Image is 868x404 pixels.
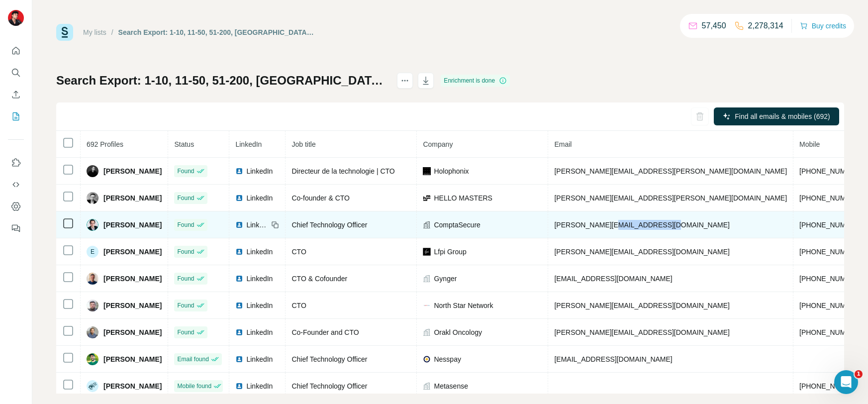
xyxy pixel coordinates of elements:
p: 57,450 [702,20,726,32]
span: [PHONE_NUMBER] [799,382,862,390]
span: CTO [291,302,306,309]
button: Quick start [8,42,24,60]
span: 1 [855,370,863,378]
span: [PHONE_NUMBER] [799,275,862,283]
span: Company [423,140,453,148]
span: Mobile [799,140,820,148]
span: [EMAIL_ADDRESS][DOMAIN_NAME] [554,355,672,363]
p: 2,278,314 [748,20,783,32]
span: Directeur de la technologie | CTO [291,167,394,175]
button: Buy credits [800,19,846,33]
span: LinkedIn [246,247,273,257]
span: Mobile found [177,382,211,391]
span: Found [177,167,194,176]
div: E [87,246,98,258]
span: [PHONE_NUMBER] [799,302,862,309]
span: CTO & Cofounder [291,275,347,283]
img: company-logo [423,302,431,309]
img: Avatar [87,326,98,338]
a: My lists [83,28,106,36]
span: [PERSON_NAME] [103,301,162,310]
div: Enrichment is done [441,75,510,87]
img: LinkedIn logo [235,302,243,309]
span: [PERSON_NAME] [103,247,162,257]
button: Dashboard [8,198,24,215]
span: LinkedIn [246,166,273,176]
span: Orakl Oncology [434,327,482,337]
button: Enrich CSV [8,86,24,103]
span: [PERSON_NAME][EMAIL_ADDRESS][DOMAIN_NAME] [554,221,729,229]
span: Holophonix [434,166,469,176]
img: Avatar [87,380,98,392]
div: Search Export: 1-10, 11-50, 51-200, [GEOGRAPHIC_DATA], Directeur de la technologie, CTO, Less tha... [118,27,316,37]
span: [PERSON_NAME] [103,274,162,284]
span: [PERSON_NAME][EMAIL_ADDRESS][DOMAIN_NAME] [554,328,729,336]
span: 692 Profiles [87,140,123,148]
span: Status [174,140,194,148]
button: Feedback [8,219,24,237]
iframe: Intercom live chat [834,370,858,394]
span: Job title [291,140,315,148]
button: Search [8,64,24,82]
img: company-logo [423,194,431,202]
span: [PHONE_NUMBER] [799,248,862,256]
li: / [111,27,113,37]
span: LinkedIn [246,327,273,337]
span: Metasense [434,381,468,391]
img: Avatar [87,165,98,177]
span: Co-Founder and CTO [291,328,359,336]
span: Nesspay [434,354,461,364]
span: Gynger [434,274,457,284]
span: [PHONE_NUMBER] [799,194,862,202]
button: actions [397,73,413,89]
img: Avatar [87,273,98,285]
span: Found [177,194,194,202]
span: North Star Network [434,301,493,310]
img: Avatar [87,300,98,311]
span: Find all emails & mobiles (692) [735,111,830,121]
span: [PERSON_NAME] [103,327,162,337]
img: LinkedIn logo [235,355,243,363]
h1: Search Export: 1-10, 11-50, 51-200, [GEOGRAPHIC_DATA], Directeur de la technologie, CTO, Less tha... [56,73,388,89]
span: [EMAIL_ADDRESS][DOMAIN_NAME] [554,275,672,283]
span: [PERSON_NAME][EMAIL_ADDRESS][PERSON_NAME][DOMAIN_NAME] [554,194,787,202]
button: My lists [8,107,24,125]
img: LinkedIn logo [235,167,243,175]
span: Email [554,140,572,148]
span: [PERSON_NAME] [103,220,162,230]
span: Co-founder & CTO [291,194,349,202]
button: Use Surfe API [8,176,24,194]
span: HELLO MASTERS [434,193,492,203]
button: Find all emails & mobiles (692) [714,107,839,125]
span: LinkedIn [246,354,273,364]
img: LinkedIn logo [235,221,243,229]
span: LinkedIn [246,220,268,230]
span: [PERSON_NAME] [103,354,162,364]
button: Use Surfe on LinkedIn [8,154,24,172]
span: [PERSON_NAME][EMAIL_ADDRESS][DOMAIN_NAME] [554,302,729,309]
span: Found [177,328,194,337]
span: [PERSON_NAME] [103,381,162,391]
span: Found [177,220,194,229]
img: Avatar [87,353,98,365]
span: [PERSON_NAME] [103,193,162,203]
img: LinkedIn logo [235,248,243,256]
img: LinkedIn logo [235,275,243,283]
span: [PERSON_NAME] [103,166,162,176]
span: LinkedIn [246,193,273,203]
img: company-logo [423,355,431,363]
span: [PHONE_NUMBER] [799,221,862,229]
img: Avatar [87,219,98,231]
span: ComptaSecure [434,220,480,230]
span: Email found [177,355,208,364]
img: LinkedIn logo [235,194,243,202]
span: [PERSON_NAME][EMAIL_ADDRESS][DOMAIN_NAME] [554,248,729,256]
img: Avatar [8,10,24,26]
img: company-logo [423,167,431,175]
span: LinkedIn [246,301,273,310]
img: Surfe Logo [56,24,73,41]
img: Avatar [87,192,98,204]
span: [PERSON_NAME][EMAIL_ADDRESS][PERSON_NAME][DOMAIN_NAME] [554,167,787,175]
span: Found [177,247,194,256]
img: LinkedIn logo [235,382,243,390]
